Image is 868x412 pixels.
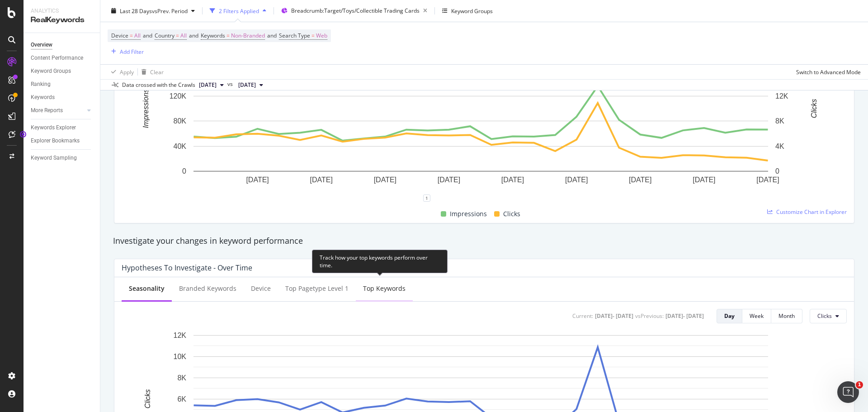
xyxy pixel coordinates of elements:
[771,309,802,323] button: Month
[31,136,80,146] div: Explorer Bookmarks
[572,312,593,320] div: Current:
[31,80,51,89] div: Ranking
[143,32,152,39] span: and
[155,32,175,39] span: Country
[174,353,187,360] text: 10K
[775,117,784,125] text: 8K
[31,40,52,50] div: Overview
[108,46,144,57] button: Add Filter
[635,312,664,320] div: vs Previous :
[201,32,225,39] span: Keywords
[285,284,349,293] div: Top pagetype Level 1
[363,284,406,293] div: Top Keywords
[134,29,141,42] span: All
[174,331,187,339] text: 12K
[837,381,859,403] iframe: Intercom live chat
[775,167,779,175] text: 0
[31,136,94,146] a: Explorer Bookmarks
[595,312,633,320] div: [DATE] - [DATE]
[113,235,855,247] div: Investigate your changes in keyword performance
[501,176,524,184] text: [DATE]
[177,374,186,381] text: 8K
[693,176,715,184] text: [DATE]
[310,176,333,184] text: [DATE]
[199,81,217,89] span: 2025 Sep. 29th
[629,176,651,184] text: [DATE]
[120,47,144,55] div: Add Filter
[122,81,195,89] div: Data crossed with the Crawls
[438,176,460,184] text: [DATE]
[810,309,847,323] button: Clicks
[312,250,448,273] div: Track how your top keywords perform over time.
[742,309,771,323] button: Week
[565,176,588,184] text: [DATE]
[267,32,277,39] span: and
[177,395,186,403] text: 6K
[374,176,396,184] text: [DATE]
[142,89,150,128] text: Impressions
[717,309,742,323] button: Day
[724,312,735,320] div: Day
[423,194,430,202] div: 1
[451,7,493,14] div: Keyword Groups
[144,389,151,408] text: Clicks
[31,153,94,163] a: Keyword Sampling
[226,32,230,39] span: =
[278,4,431,18] button: Breadcrumb:Target/Toys/Collectible Trading Cards
[796,68,861,76] div: Switch to Advanced Mode
[180,29,187,42] span: All
[31,106,85,115] a: More Reports
[174,117,187,125] text: 80K
[19,130,27,138] div: Tooltip anchor
[31,93,94,102] a: Keywords
[111,32,128,39] span: Device
[279,32,310,39] span: Search Type
[152,7,188,14] span: vs Prev. Period
[189,32,198,39] span: and
[108,4,198,18] button: Last 28 DaysvsPrev. Period
[776,208,847,216] span: Customize Chart in Explorer
[778,312,795,320] div: Month
[31,40,94,50] a: Overview
[31,93,55,102] div: Keywords
[767,208,847,216] a: Customize Chart in Explorer
[150,68,164,76] div: Clear
[179,284,236,293] div: Branded Keywords
[311,32,315,39] span: =
[31,153,77,163] div: Keyword Sampling
[31,15,93,25] div: RealKeywords
[195,80,227,90] button: [DATE]
[246,176,269,184] text: [DATE]
[750,312,764,320] div: Week
[31,106,63,115] div: More Reports
[138,65,164,79] button: Clear
[793,65,861,79] button: Switch to Advanced Mode
[170,92,187,100] text: 120K
[120,68,134,76] div: Apply
[129,284,165,293] div: Seasonality
[31,53,94,63] a: Content Performance
[120,7,152,14] span: Last 28 Days
[291,7,420,14] span: Breadcrumb: Target/Toys/Collectible Trading Cards
[122,263,252,272] div: Hypotheses to Investigate - Over Time
[31,80,94,89] a: Ranking
[108,65,134,79] button: Apply
[856,381,863,388] span: 1
[503,208,520,219] span: Clicks
[238,81,256,89] span: 2025 Sep. 1st
[231,29,265,42] span: Non-Branded
[775,142,784,150] text: 4K
[756,176,779,184] text: [DATE]
[810,99,818,118] text: Clicks
[122,41,840,198] svg: A chart.
[130,32,133,39] span: =
[174,142,187,150] text: 40K
[176,32,179,39] span: =
[665,312,704,320] div: [DATE] - [DATE]
[316,29,327,42] span: Web
[817,312,832,320] span: Clicks
[206,4,270,18] button: 2 Filters Applied
[251,284,271,293] div: Device
[235,80,267,90] button: [DATE]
